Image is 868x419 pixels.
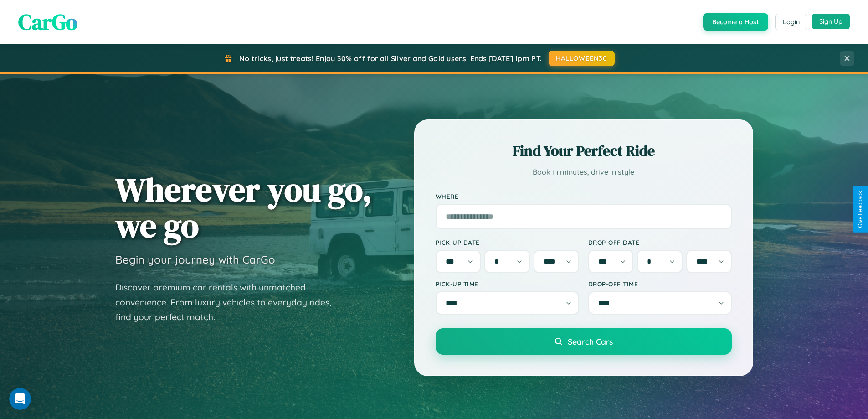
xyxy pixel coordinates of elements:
h1: Wherever you go, we go [115,171,372,243]
label: Drop-off Date [588,238,732,246]
label: Pick-up Date [436,238,579,246]
span: Search Cars [568,336,613,347]
label: Drop-off Time [588,280,732,288]
button: Login [775,14,807,30]
button: Become a Host [703,13,768,31]
h2: Find Your Perfect Ride [436,141,732,161]
iframe: Intercom live chat [9,388,31,410]
button: Sign Up [812,14,850,29]
span: CarGo [18,7,77,37]
div: Give Feedback [857,191,863,228]
label: Pick-up Time [436,280,579,288]
button: HALLOWEEN30 [549,51,615,66]
span: No tricks, just treats! Enjoy 30% off for all Silver and Gold users! Ends [DATE] 1pm PT. [239,54,542,63]
p: Book in minutes, drive in style [436,166,732,179]
label: Where [436,192,732,200]
button: Search Cars [436,328,732,355]
h3: Begin your journey with CarGo [115,253,275,266]
p: Discover premium car rentals with unmatched convenience. From luxury vehicles to everyday rides, ... [115,280,343,325]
